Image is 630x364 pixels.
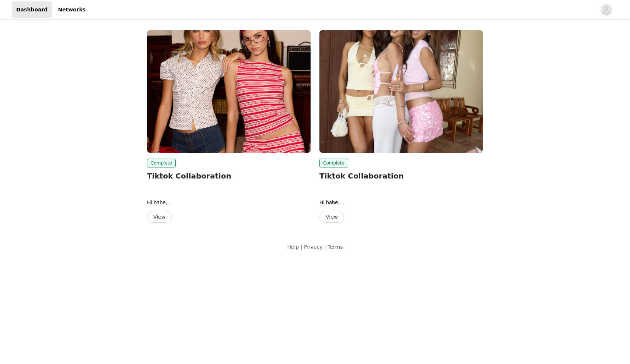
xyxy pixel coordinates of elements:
[147,214,172,220] a: View
[147,159,176,167] span: Complete
[319,214,344,220] a: View
[603,4,610,16] div: avatar
[147,211,172,223] button: View
[287,244,299,250] a: Help
[324,244,326,250] span: |
[319,199,344,205] span: Hi babe,
[301,244,302,250] span: |
[147,30,311,153] img: Edikted
[319,211,344,223] button: View
[147,199,172,205] span: Hi babe,
[304,244,323,250] a: Privacy
[328,244,343,250] a: Terms
[319,30,483,153] img: Edikted
[319,170,483,181] h2: Tiktok Collaboration
[147,170,311,181] h2: Tiktok Collaboration
[319,159,348,167] span: Complete
[53,1,90,18] a: Networks
[12,1,52,18] a: Dashboard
